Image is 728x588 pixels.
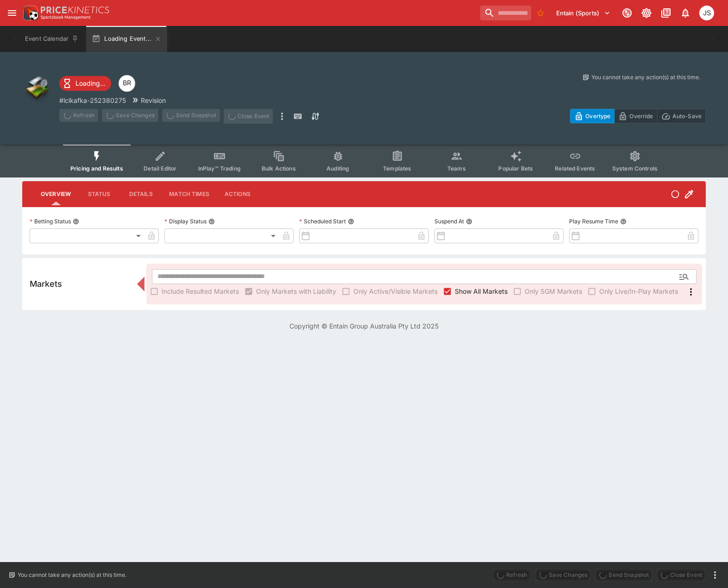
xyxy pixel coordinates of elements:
[75,78,106,88] p: Loading...
[685,286,697,297] svg: More
[70,165,123,172] span: Pricing and Results
[73,218,79,225] button: Betting Status
[30,217,71,225] p: Betting Status
[119,75,135,92] div: Ben Raymond
[629,111,653,121] p: Override
[676,268,692,285] button: Open
[22,73,52,103] img: other.png
[41,6,109,13] img: PriceKinetics
[620,218,627,225] button: Play Resume Time
[551,6,616,20] button: Select Tenant
[30,278,62,289] h5: Markets
[480,6,531,20] input: search
[525,286,582,296] span: Only SGM Markets
[699,6,714,20] div: John Seaton
[162,286,239,296] span: Include Resulted Markets
[162,183,217,205] button: Match Times
[41,15,91,19] img: Sportsbook Management
[709,569,721,581] button: more
[276,109,288,124] button: more
[677,5,694,21] button: Notifications
[619,5,635,21] button: Connected to PK
[262,165,296,172] span: Bulk Actions
[498,165,533,172] span: Popular Bets
[348,218,354,225] button: Scheduled Start
[18,571,126,579] p: You cannot take any action(s) at this time.
[599,286,678,296] span: Only Live/In-Play Markets
[658,5,674,21] button: Documentation
[555,165,595,172] span: Related Events
[63,145,665,177] div: Event type filters
[326,165,349,172] span: Auditing
[120,183,162,205] button: Details
[33,183,78,205] button: Overview
[585,111,610,121] p: Overtype
[19,26,84,52] button: Event Calendar
[164,217,207,225] p: Display Status
[612,165,658,172] span: System Controls
[299,217,346,225] p: Scheduled Start
[256,286,336,296] span: Only Markets with Liability
[638,5,655,21] button: Toggle light/dark mode
[591,73,700,82] p: You cannot take any action(s) at this time.
[353,286,438,296] span: Only Active/Visible Markets
[4,5,20,21] button: open drawer
[144,165,176,172] span: Detail Editor
[657,109,706,123] button: Auto-Save
[434,217,464,225] p: Suspend At
[455,286,508,296] span: Show All Markets
[614,109,657,123] button: Override
[570,109,706,123] div: Start From
[570,109,615,123] button: Overtype
[569,217,618,225] p: Play Resume Time
[383,165,411,172] span: Templates
[533,6,548,20] button: No Bookmarks
[217,183,258,205] button: Actions
[141,95,166,105] p: Revision
[672,111,702,121] p: Auto-Save
[697,3,717,23] button: John Seaton
[208,218,215,225] button: Display Status
[198,165,241,172] span: InPlay™ Trading
[466,218,472,225] button: Suspend At
[59,95,126,105] p: Copy To Clipboard
[86,26,167,52] button: Loading Event...
[20,4,39,22] img: PriceKinetics Logo
[447,165,466,172] span: Teams
[78,183,120,205] button: Status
